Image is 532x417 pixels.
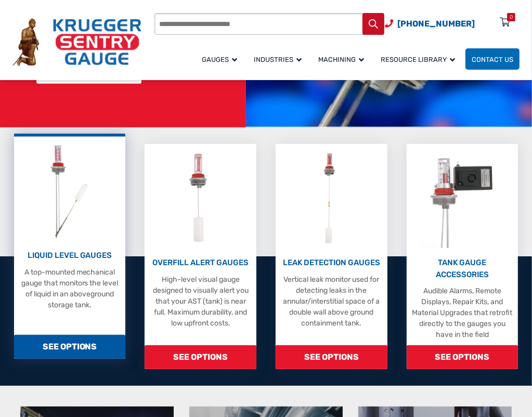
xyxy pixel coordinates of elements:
a: Resource Library [374,47,465,71]
a: Industries [248,47,312,71]
div: 0 [510,13,513,21]
img: Tank Gauge Accessories [420,149,504,248]
p: Vertical leak monitor used for detecting leaks in the annular/interstitial space of a double wall... [281,274,382,329]
span: SEE OPTIONS [14,335,126,359]
img: Leak Detection Gauges [311,149,352,248]
span: Gauges [202,56,237,63]
span: SEE OPTIONS [145,345,256,369]
p: A top-mounted mechanical gauge that monitors the level of liquid in an aboveground storage tank. [19,267,121,310]
p: TANK GAUGE ACCESSORIES [412,257,513,280]
a: Overfill Alert Gauges OVERFILL ALERT GAUGES High-level visual gauge designed to visually alert yo... [145,144,256,369]
img: Overfill Alert Gauges [177,149,224,248]
a: Leak Detection Gauges LEAK DETECTION GAUGES Vertical leak monitor used for detecting leaks in the... [276,144,387,369]
p: LEAK DETECTION GAUGES [281,257,382,269]
a: Liquid Level Gauges LIQUID LEVEL GAUGES A top-mounted mechanical gauge that monitors the level of... [14,134,126,359]
span: SEE OPTIONS [407,345,518,369]
p: OVERFILL ALERT GAUGES [150,257,251,269]
p: Audible Alarms, Remote Displays, Repair Kits, and Material Upgrades that retrofit directly to the... [412,285,513,340]
span: Industries [254,56,302,63]
a: Machining [312,47,374,71]
img: Krueger Sentry Gauge [12,18,141,66]
span: Contact Us [472,56,513,63]
a: Contact Us [465,48,520,70]
span: [PHONE_NUMBER] [397,19,475,29]
a: Phone Number (920) 434-8860 [385,17,475,30]
span: Machining [318,56,364,63]
p: LIQUID LEVEL GAUGES [19,250,121,262]
span: Resource Library [381,56,455,63]
span: SEE OPTIONS [276,345,387,369]
img: Liquid Level Gauges [42,142,97,241]
a: Gauges [196,47,248,71]
p: High-level visual gauge designed to visually alert you that your AST (tank) is near full. Maximum... [150,274,251,329]
a: Tank Gauge Accessories TANK GAUGE ACCESSORIES Audible Alarms, Remote Displays, Repair Kits, and M... [407,144,518,369]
